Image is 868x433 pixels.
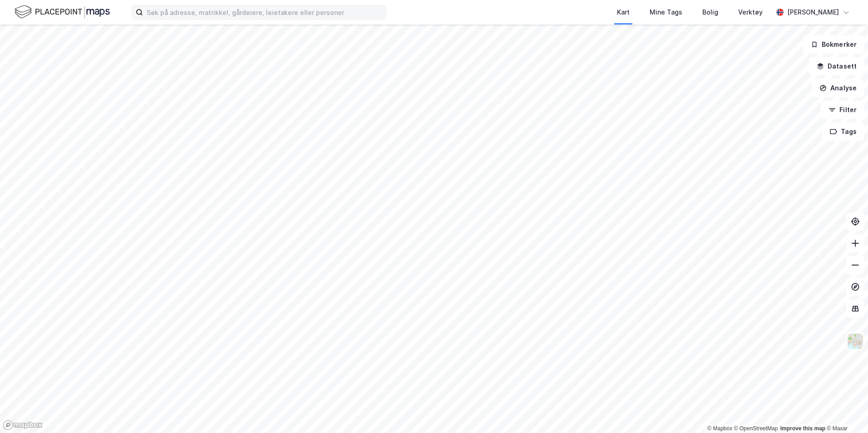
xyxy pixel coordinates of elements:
[821,101,864,119] button: Filter
[702,7,718,18] div: Bolig
[143,5,385,19] input: Søk på adresse, matrikkel, gårdeiere, leietakere eller personer
[847,333,864,350] img: Z
[780,425,825,432] a: Improve this map
[650,7,682,18] div: Mine Tags
[617,7,630,18] div: Kart
[823,389,868,433] iframe: Chat Widget
[823,389,868,433] div: Kontrollprogram for chat
[822,123,864,141] button: Tags
[787,7,839,18] div: [PERSON_NAME]
[707,425,732,432] a: Mapbox
[803,35,864,54] button: Bokmerker
[812,79,864,97] button: Analyse
[3,420,43,430] a: Mapbox homepage
[738,7,763,18] div: Verktøy
[734,425,778,432] a: OpenStreetMap
[15,4,110,20] img: logo.f888ab2527a4732fd821a326f86c7f29.svg
[809,57,864,75] button: Datasett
